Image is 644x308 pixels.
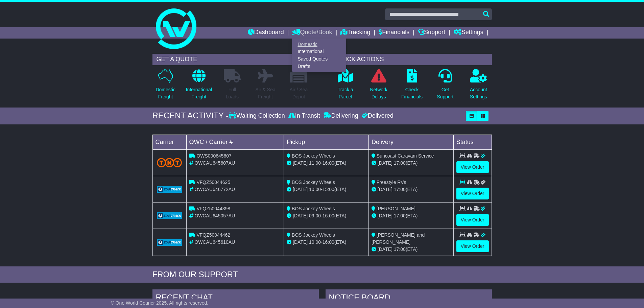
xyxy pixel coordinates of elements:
div: (ETA) [372,246,451,253]
img: GetCarrierServiceLogo [157,239,182,246]
td: Delivery [368,135,453,149]
span: VFQZ50044398 [196,206,230,211]
p: Air & Sea Freight [256,86,276,100]
span: BOS Jockey Wheels [292,232,335,238]
span: [DATE] [378,246,392,252]
img: TNT_Domestic.png [157,158,182,167]
span: 10:00 [309,187,321,192]
p: Air / Sea Depot [290,86,308,100]
div: FROM OUR SUPPORT [152,270,492,280]
span: [DATE] [378,160,392,166]
span: 11:00 [309,160,321,166]
a: View Order [456,240,489,252]
span: 16:00 [323,213,334,218]
span: 10:00 [309,239,321,245]
span: BOS Jockey Wheels [292,180,335,185]
a: Drafts [292,63,346,70]
div: RECENT ACTIVITY - [152,111,229,121]
a: AccountSettings [470,69,487,104]
div: NOTICE BOARD [326,289,492,308]
span: VFQZ50044462 [196,232,230,238]
div: - (ETA) [287,212,366,219]
span: [DATE] [293,213,308,218]
a: Quote/Book [292,27,332,39]
a: Domestic [292,41,346,48]
td: Pickup [284,135,369,149]
span: OWCAU645610AU [194,239,235,245]
div: (ETA) [372,186,451,193]
span: 17:00 [394,246,406,252]
a: Tracking [340,27,370,39]
span: 15:00 [323,187,334,192]
span: [DATE] [293,239,308,245]
div: - (ETA) [287,186,366,193]
div: In Transit [287,112,322,120]
div: Delivering [322,112,360,120]
td: Status [453,135,492,149]
div: - (ETA) [287,239,366,246]
span: [DATE] [378,187,392,192]
span: [DATE] [378,213,392,218]
span: Suncoast Caravam Service [377,153,434,159]
a: International [292,48,346,55]
p: Check Financials [401,86,423,100]
p: Full Loads [224,86,241,100]
a: InternationalFreight [186,69,212,104]
div: Delivered [360,112,393,120]
a: Financials [379,27,409,39]
a: Dashboard [248,27,284,39]
div: RECENT CHAT [152,289,319,308]
span: [PERSON_NAME] [377,206,415,211]
div: QUICK ACTIONS [332,54,492,65]
span: 17:00 [394,160,406,166]
span: BOS Jockey Wheels [292,206,335,211]
span: © One World Courier 2025. All rights reserved. [111,300,209,306]
span: 17:00 [394,213,406,218]
a: Saved Quotes [292,55,346,63]
img: GetCarrierServiceLogo [157,212,182,219]
a: View Order [456,161,489,173]
div: GET A QUOTE [152,54,312,65]
p: Account Settings [470,86,487,100]
p: International Freight [186,86,212,100]
a: Support [418,27,445,39]
span: [DATE] [293,187,308,192]
div: Quote/Book [292,39,346,72]
a: Settings [454,27,483,39]
span: VFQZ50044625 [196,180,230,185]
span: [PERSON_NAME] and [PERSON_NAME] [372,232,425,245]
a: NetworkDelays [369,69,387,104]
a: Track aParcel [337,69,354,104]
p: Track a Parcel [338,86,353,100]
span: [DATE] [293,160,308,166]
a: View Order [456,214,489,226]
span: OWCAU645607AU [194,160,235,166]
div: Waiting Collection [229,112,286,120]
a: View Order [456,188,489,199]
span: Freestyle RVs [377,180,406,185]
td: OWC / Carrier # [186,135,284,149]
span: 17:00 [394,187,406,192]
span: 16:00 [323,239,334,245]
img: GetCarrierServiceLogo [157,186,182,193]
a: DomesticFreight [155,69,175,104]
span: OWCAU646772AU [194,187,235,192]
div: (ETA) [372,212,451,219]
p: Get Support [437,86,453,100]
span: 09:00 [309,213,321,218]
p: Domestic Freight [156,86,175,100]
td: Carrier [152,135,186,149]
span: OWCAU645057AU [194,213,235,218]
a: GetSupport [436,69,454,104]
a: CheckFinancials [401,69,423,104]
p: Network Delays [370,86,387,100]
span: 16:00 [323,160,334,166]
span: OWS000645607 [196,153,232,159]
div: - (ETA) [287,160,366,167]
div: (ETA) [372,160,451,167]
span: BOS Jockey Wheels [292,153,335,159]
